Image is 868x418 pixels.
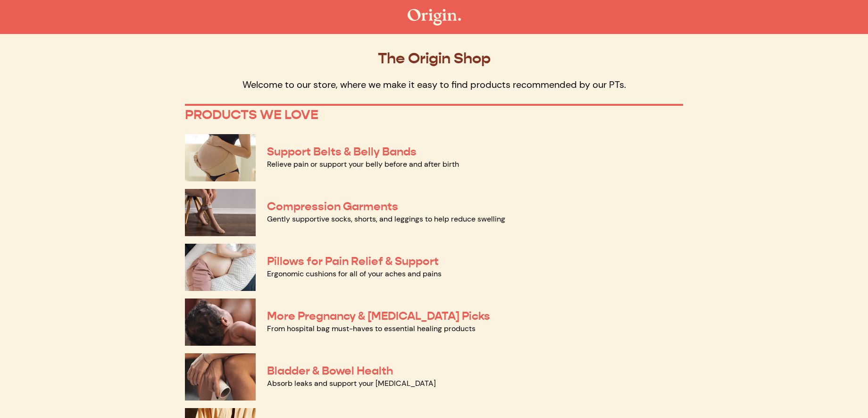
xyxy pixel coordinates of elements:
p: The Origin Shop [185,49,683,67]
p: Welcome to our store, where we make it easy to find products recommended by our PTs. [185,78,683,91]
img: Bladder & Bowel Health [185,353,256,401]
a: Relieve pain or support your belly before and after birth [267,159,459,169]
p: PRODUCTS WE LOVE [185,107,683,123]
a: From hospital bag must-haves to essential healing products [267,324,476,333]
a: Support Belts & Belly Bands [267,145,417,159]
a: Bladder & Bowel Health [267,364,393,378]
img: Compression Garments [185,189,256,236]
a: Gently supportive socks, shorts, and leggings to help reduce swelling [267,214,505,224]
img: Pillows for Pain Relief & Support [185,244,256,291]
a: Ergonomic cushions for all of your aches and pains [267,269,442,279]
img: Support Belts & Belly Bands [185,134,256,181]
img: More Pregnancy & Postpartum Picks [185,299,256,346]
a: More Pregnancy & [MEDICAL_DATA] Picks [267,309,490,323]
a: Absorb leaks and support your [MEDICAL_DATA] [267,378,436,388]
img: The Origin Shop [408,9,461,26]
a: Pillows for Pain Relief & Support [267,254,439,268]
a: Compression Garments [267,199,398,213]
